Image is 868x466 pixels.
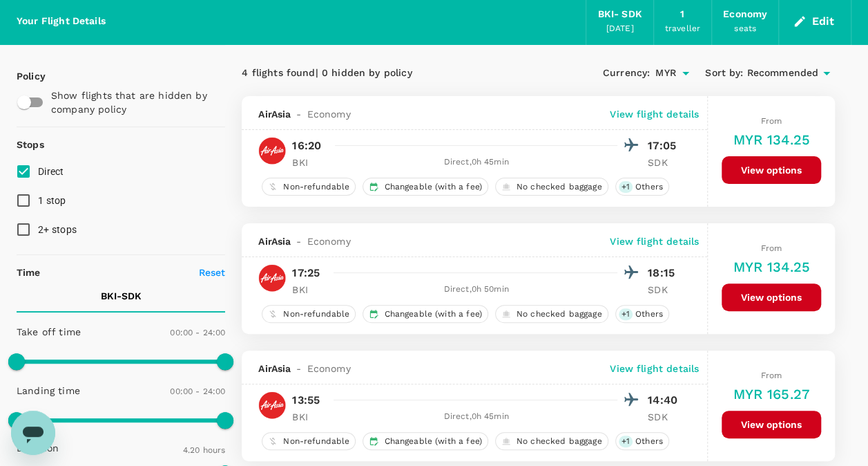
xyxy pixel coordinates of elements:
div: Changeable (with a fee) [363,178,488,196]
span: + 1 [619,308,633,320]
div: BKI - SDK [597,7,642,22]
iframe: Button to launch messaging window [11,411,55,455]
span: Economy [307,107,350,121]
span: 1 stop [38,195,66,206]
div: Direct , 0h 45min [335,410,617,424]
span: Economy [307,234,350,248]
span: AirAsia [258,107,291,121]
div: [DATE] [606,22,634,36]
span: - [291,234,307,248]
span: Sort by : [705,66,743,81]
button: Edit [790,10,840,32]
p: Policy [17,69,29,83]
p: 18:15 [648,265,682,281]
span: 00:00 - 24:00 [170,386,225,396]
span: From [761,371,782,380]
p: Show flights that are hidden by company policy [51,88,216,116]
span: Others [630,436,668,447]
div: traveller [665,22,700,36]
div: Non-refundable [262,305,356,323]
span: From [761,243,782,253]
span: Economy [307,362,350,375]
h6: MYR 134.25 [733,129,810,151]
button: View options [722,156,821,184]
p: Reset [199,265,226,279]
p: Landing time [17,384,80,398]
span: Others [630,308,668,320]
p: View flight details [610,107,699,121]
p: 16:20 [292,138,321,154]
span: + 1 [619,181,633,193]
span: From [761,116,782,126]
div: +1Others [615,305,669,323]
span: Non-refundable [278,181,355,193]
div: 1 [680,7,684,22]
p: BKI [292,410,327,424]
p: BKI - SDK [101,289,142,303]
div: Direct , 0h 50min [335,283,617,297]
p: BKI [292,156,327,169]
div: Non-refundable [262,178,356,196]
div: +1Others [615,432,669,450]
span: Changeable (with a fee) [378,308,487,320]
span: AirAsia [258,362,291,375]
h6: MYR 134.25 [733,256,810,278]
span: Non-refundable [278,308,355,320]
span: Recommended [746,66,818,81]
div: 4 flights found | 0 hidden by policy [242,66,538,81]
span: 00:00 - 24:00 [170,328,225,337]
p: View flight details [610,362,699,375]
span: Direct [38,166,64,177]
span: No checked baggage [511,308,608,320]
button: View options [722,411,821,438]
div: No checked baggage [495,305,608,323]
p: BKI [292,283,327,297]
h6: MYR 165.27 [733,383,810,405]
span: Changeable (with a fee) [378,181,487,193]
p: 14:40 [648,392,682,409]
div: No checked baggage [495,432,608,450]
div: Changeable (with a fee) [363,305,488,323]
p: 17:05 [648,138,682,154]
p: SDK [648,156,682,169]
img: AK [258,391,286,419]
div: Economy [723,7,767,22]
p: View flight details [610,234,699,248]
span: - [291,107,307,121]
div: Your Flight Details [17,14,106,29]
span: Currency : [603,66,650,81]
span: - [291,362,307,375]
div: Direct , 0h 45min [335,156,617,169]
span: Changeable (with a fee) [378,436,487,447]
span: Others [630,181,668,193]
strong: Stops [17,139,44,150]
span: Non-refundable [278,436,355,447]
p: 13:55 [292,392,320,409]
div: seats [734,22,756,36]
span: No checked baggage [511,436,608,447]
button: Open [676,64,695,83]
span: 4.20 hours [183,445,226,455]
div: Non-refundable [262,432,356,450]
div: +1Others [615,178,669,196]
span: AirAsia [258,234,291,248]
img: AK [258,137,286,165]
p: Time [17,265,41,279]
div: No checked baggage [495,178,608,196]
p: 17:25 [292,265,320,281]
button: View options [722,283,821,311]
p: Take off time [17,325,81,339]
span: 2+ stops [38,224,77,235]
img: AK [258,264,286,292]
div: Changeable (with a fee) [363,432,488,450]
span: No checked baggage [511,181,608,193]
p: SDK [648,283,682,297]
span: + 1 [619,436,633,447]
p: SDK [648,410,682,424]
